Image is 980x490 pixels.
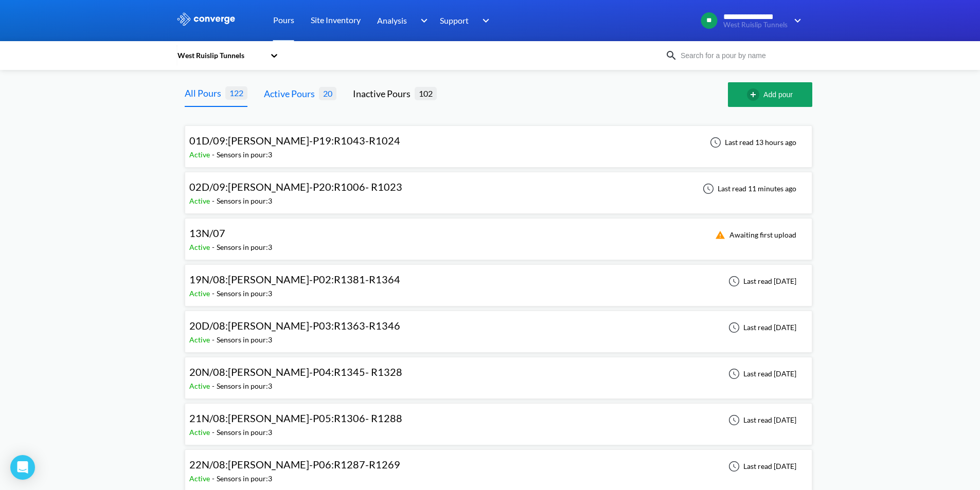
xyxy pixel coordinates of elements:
span: - [212,382,217,390]
a: 20D/08:[PERSON_NAME]-P03:R1363-R1346Active-Sensors in pour:3Last read [DATE] [185,322,812,331]
span: Active [189,196,212,205]
span: - [212,196,217,205]
div: Last read 13 hours ago [704,136,799,149]
span: 19N/08:[PERSON_NAME]-P02:R1381-R1364 [189,273,400,285]
div: Last read 11 minutes ago [697,183,799,195]
div: Last read [DATE] [723,321,799,334]
span: - [212,428,217,437]
span: 102 [415,87,437,100]
div: Open Intercom Messenger [10,455,35,480]
div: Sensors in pour: 3 [217,195,272,207]
span: 21N/08:[PERSON_NAME]-P05:R1306- R1288 [189,412,402,424]
span: West Ruislip Tunnels [723,21,788,29]
input: Search for a pour by name [678,50,802,61]
span: - [212,335,217,344]
span: Active [189,428,212,437]
span: Active [189,243,212,251]
div: Sensors in pour: 3 [217,473,272,484]
div: Sensors in pour: 3 [217,334,272,346]
div: All Pours [185,86,225,100]
img: logo_ewhite.svg [176,12,236,26]
div: Sensors in pour: 3 [217,242,272,253]
span: 01D/09:[PERSON_NAME]-P19:R1043-R1024 [189,134,400,147]
img: add-circle-outline.svg [747,88,763,101]
div: Last read [DATE] [723,460,799,473]
a: 13N/07Active-Sensors in pour:3Awaiting first upload [185,230,812,239]
div: Last read [DATE] [723,368,799,380]
span: - [212,150,217,159]
img: icon-search.svg [665,49,678,62]
span: 13N/07 [189,227,225,239]
a: 22N/08:[PERSON_NAME]-P06:R1287-R1269Active-Sensors in pour:3Last read [DATE] [185,461,812,470]
button: Add pour [728,82,812,107]
div: Last read [DATE] [723,414,799,426]
a: 19N/08:[PERSON_NAME]-P02:R1381-R1364Active-Sensors in pour:3Last read [DATE] [185,276,812,285]
span: 02D/09:[PERSON_NAME]-P20:R1006- R1023 [189,180,402,193]
span: - [212,474,217,483]
div: Inactive Pours [353,86,415,101]
span: Analysis [377,14,407,27]
div: Last read [DATE] [723,275,799,287]
div: Active Pours [264,86,319,101]
span: 122 [225,86,247,99]
div: Sensors in pour: 3 [217,427,272,438]
a: 01D/09:[PERSON_NAME]-P19:R1043-R1024Active-Sensors in pour:3Last read 13 hours ago [185,137,812,146]
img: downArrow.svg [414,14,430,27]
img: downArrow.svg [788,14,804,27]
span: 22N/08:[PERSON_NAME]-P06:R1287-R1269 [189,458,400,470]
div: Sensors in pour: 3 [217,380,272,392]
div: West Ruislip Tunnels [176,50,265,61]
div: Sensors in pour: 3 [217,288,272,299]
span: Active [189,382,212,390]
span: Active [189,335,212,344]
span: 20D/08:[PERSON_NAME]-P03:R1363-R1346 [189,319,400,332]
span: Active [189,289,212,298]
span: Support [440,14,469,27]
span: Active [189,474,212,483]
span: 20N/08:[PERSON_NAME]-P04:R1345- R1328 [189,366,402,378]
a: 21N/08:[PERSON_NAME]-P05:R1306- R1288Active-Sensors in pour:3Last read [DATE] [185,415,812,424]
span: 20 [319,87,336,100]
span: - [212,243,217,251]
div: Sensors in pour: 3 [217,149,272,160]
span: Active [189,150,212,159]
img: downArrow.svg [476,14,492,27]
a: 20N/08:[PERSON_NAME]-P04:R1345- R1328Active-Sensors in pour:3Last read [DATE] [185,369,812,377]
span: - [212,289,217,298]
div: Awaiting first upload [709,229,799,241]
a: 02D/09:[PERSON_NAME]-P20:R1006- R1023Active-Sensors in pour:3Last read 11 minutes ago [185,184,812,192]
